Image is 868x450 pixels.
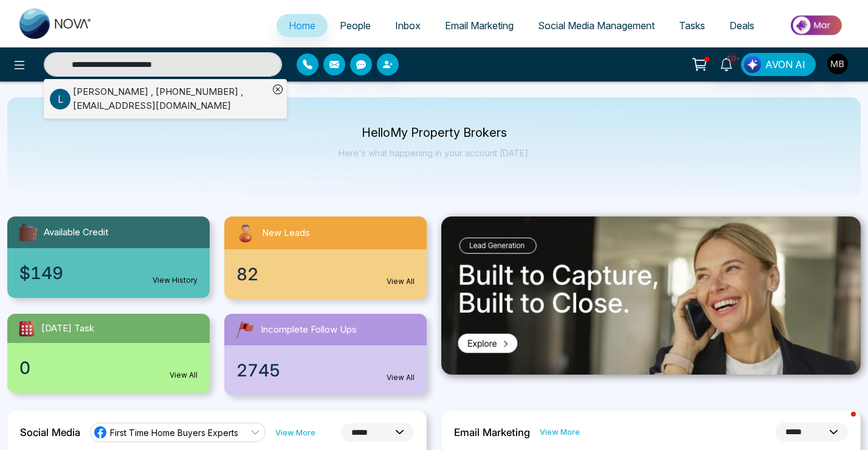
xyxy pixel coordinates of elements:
[339,128,530,138] p: Hello My Property Brokers
[275,427,315,438] a: View More
[20,426,80,438] h2: Social Media
[277,14,328,37] a: Home
[827,54,848,74] img: User Avatar
[50,89,71,109] p: L
[765,57,805,72] span: AVON AI
[236,358,280,383] span: 2745
[217,216,434,299] a: New Leads82View All
[395,19,421,32] span: Inbox
[44,226,108,240] span: Available Credit
[538,19,655,32] span: Social Media Management
[217,314,434,395] a: Incomplete Follow Ups2745View All
[41,322,94,336] span: [DATE] Task
[289,19,315,32] span: Home
[153,275,198,286] a: View History
[328,14,383,37] a: People
[717,14,766,37] a: Deals
[667,14,717,37] a: Tasks
[540,426,580,438] a: View More
[387,372,415,383] a: View All
[383,14,433,37] a: Inbox
[445,19,514,32] span: Email Marketing
[340,19,371,32] span: People
[170,370,198,381] a: View All
[19,9,92,39] img: Nova CRM Logo
[729,19,754,32] span: Deals
[744,56,761,73] img: Lead Flow
[679,19,705,32] span: Tasks
[827,409,856,438] iframe: Intercom live chat
[19,260,63,286] span: $149
[261,323,357,337] span: Incomplete Follow Ups
[454,426,530,438] h2: Email Marketing
[726,53,737,64] span: 10+
[234,319,256,341] img: followUps.svg
[441,216,861,375] img: .
[773,12,861,39] img: Market-place.gif
[433,14,526,37] a: Email Marketing
[339,148,530,158] p: Here's what happening in your account [DATE].
[741,53,816,76] button: AVON AI
[73,85,269,112] div: [PERSON_NAME] , [PHONE_NUMBER] , [EMAIL_ADDRESS][DOMAIN_NAME]
[110,427,238,438] span: First Time Home Buyers Experts
[712,53,741,74] a: 10+
[234,221,257,244] img: newLeads.svg
[387,276,415,287] a: View All
[17,221,39,243] img: availableCredit.svg
[526,14,667,37] a: Social Media Management
[236,261,258,287] span: 82
[262,226,310,240] span: New Leads
[19,355,30,381] span: 0
[17,319,36,338] img: todayTask.svg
